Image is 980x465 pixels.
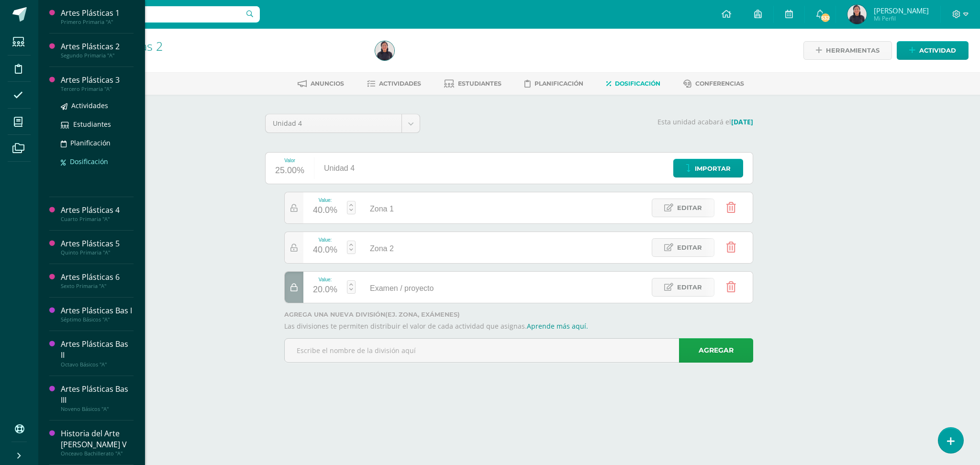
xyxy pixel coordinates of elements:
[45,6,260,22] input: Busca un usuario...
[61,428,134,457] a: Historia del Arte [PERSON_NAME] VOnceavo Bachillerato "A"
[61,238,134,249] div: Artes Plásticas 5
[75,39,364,53] h1: Artes Plásticas 2
[313,203,337,218] div: 40.0%
[61,272,134,283] div: Artes Plásticas 6
[61,75,134,86] div: Artes Plásticas 3
[61,450,134,457] div: Onceavo Bachillerato "A"
[61,384,134,406] div: Artes Plásticas Bas III
[61,19,134,25] div: Primero Primaria "A"
[275,163,304,178] div: 25.00%
[803,41,892,60] a: Herramientas
[695,160,731,177] span: Importar
[432,118,753,126] p: Esta unidad acabará el
[313,277,337,282] div: Value:
[285,339,753,362] input: Escribe el nombre de la división aquí
[679,338,753,363] a: Agregar
[527,321,588,331] a: Aprende más aquí.
[273,114,394,133] span: Unidad 4
[370,284,434,292] span: Examen / proyecto
[61,406,134,412] div: Noveno Básicos "A"
[820,12,831,23] span: 532
[379,80,421,87] span: Actividades
[70,138,111,147] span: Planificación
[61,305,134,323] a: Artes Plásticas Bas ISéptimo Básicos "A"
[61,52,134,59] div: Segundo Primaria "A"
[313,237,337,243] div: Value:
[313,198,337,203] div: Value:
[615,80,660,87] span: Dosificación
[75,53,364,62] div: Segundo Primaria 'A'
[444,76,501,91] a: Estudiantes
[606,76,660,91] a: Dosificación
[70,157,108,166] span: Dosificación
[284,322,753,331] p: Las divisiones te permiten distribuir el valor de cada actividad que asignas.
[61,339,134,367] a: Artes Plásticas Bas IIOctavo Básicos "A"
[370,205,394,213] span: Zona 1
[71,101,108,110] span: Actividades
[524,76,583,91] a: Planificación
[874,6,929,15] span: [PERSON_NAME]
[458,80,501,87] span: Estudiantes
[314,153,364,184] div: Unidad 4
[61,8,134,19] div: Artes Plásticas 1
[61,41,134,59] a: Artes Plásticas 2Segundo Primaria "A"
[313,243,337,258] div: 40.0%
[61,283,134,289] div: Sexto Primaria "A"
[385,311,460,318] strong: (ej. Zona, Exámenes)
[370,244,394,253] span: Zona 2
[61,119,134,130] a: Estudiantes
[677,199,702,217] span: Editar
[61,428,134,450] div: Historia del Arte [PERSON_NAME] V
[61,238,134,256] a: Artes Plásticas 5Quinto Primaria "A"
[61,41,134,52] div: Artes Plásticas 2
[61,316,134,323] div: Séptimo Básicos "A"
[826,42,880,59] span: Herramientas
[61,205,134,222] a: Artes Plásticas 4Cuarto Primaria "A"
[61,137,134,148] a: Planificación
[874,14,929,22] span: Mi Perfil
[919,42,956,59] span: Actividad
[61,249,134,256] div: Quinto Primaria "A"
[73,120,111,129] span: Estudiantes
[61,100,134,111] a: Actividades
[61,156,134,167] a: Dosificación
[677,278,702,296] span: Editar
[367,76,421,91] a: Actividades
[61,272,134,289] a: Artes Plásticas 6Sexto Primaria "A"
[61,384,134,412] a: Artes Plásticas Bas IIINoveno Básicos "A"
[311,80,344,87] span: Anuncios
[677,239,702,256] span: Editar
[695,80,744,87] span: Conferencias
[61,86,134,92] div: Tercero Primaria "A"
[61,205,134,216] div: Artes Plásticas 4
[673,159,743,177] a: Importar
[61,305,134,316] div: Artes Plásticas Bas I
[61,216,134,222] div: Cuarto Primaria "A"
[535,80,583,87] span: Planificación
[313,282,337,298] div: 20.0%
[266,114,420,133] a: Unidad 4
[375,41,394,60] img: 67078d01e56025b9630a76423ab6604b.png
[61,75,134,92] a: Artes Plásticas 3Tercero Primaria "A"
[61,361,134,368] div: Octavo Básicos "A"
[847,5,867,24] img: 67078d01e56025b9630a76423ab6604b.png
[61,339,134,361] div: Artes Plásticas Bas II
[897,41,969,60] a: Actividad
[61,8,134,25] a: Artes Plásticas 1Primero Primaria "A"
[683,76,744,91] a: Conferencias
[275,158,304,163] div: Valor
[284,311,753,318] label: Agrega una nueva división
[731,117,753,126] strong: [DATE]
[298,76,344,91] a: Anuncios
